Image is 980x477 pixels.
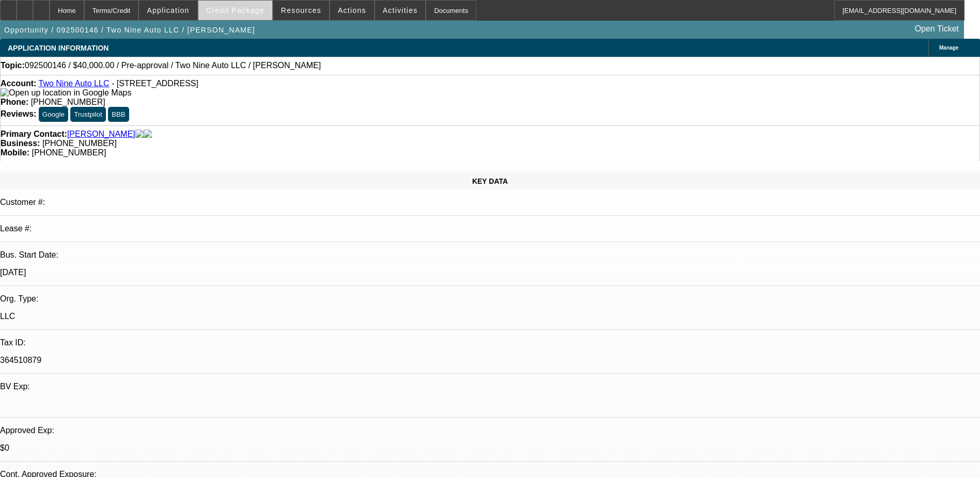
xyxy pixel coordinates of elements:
span: - [STREET_ADDRESS] [112,79,198,88]
button: Trustpilot [70,107,105,122]
a: Open Ticket [911,20,963,38]
span: Manage [939,45,958,51]
img: Open up location in Google Maps [1,88,131,98]
span: Activities [383,6,418,14]
span: Opportunity / 092500146 / Two Nine Auto LLC / [PERSON_NAME] [4,26,255,34]
span: [PHONE_NUMBER] [42,139,117,148]
strong: Account: [1,79,36,88]
button: Resources [273,1,329,20]
a: [PERSON_NAME] [67,130,135,139]
span: [PHONE_NUMBER] [31,98,105,106]
button: Activities [375,1,426,20]
strong: Business: [1,139,40,148]
button: Actions [330,1,374,20]
img: facebook-icon.png [135,130,144,139]
a: Two Nine Auto LLC [38,79,109,88]
button: Google [39,107,68,122]
button: Credit Package [198,1,272,20]
span: Application [147,6,189,14]
span: Actions [338,6,366,14]
span: KEY DATA [472,177,508,185]
button: BBB [108,107,129,122]
strong: Topic: [1,61,25,70]
strong: Reviews: [1,109,36,118]
button: Application [139,1,197,20]
span: [PHONE_NUMBER] [32,148,106,157]
strong: Primary Contact: [1,130,67,139]
img: linkedin-icon.png [144,130,152,139]
span: Resources [281,6,321,14]
strong: Phone: [1,98,28,106]
strong: Mobile: [1,148,29,157]
span: 092500146 / $40,000.00 / Pre-approval / Two Nine Auto LLC / [PERSON_NAME] [25,61,321,70]
span: Credit Package [206,6,265,14]
span: APPLICATION INFORMATION [8,44,108,52]
a: View Google Maps [1,88,131,97]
